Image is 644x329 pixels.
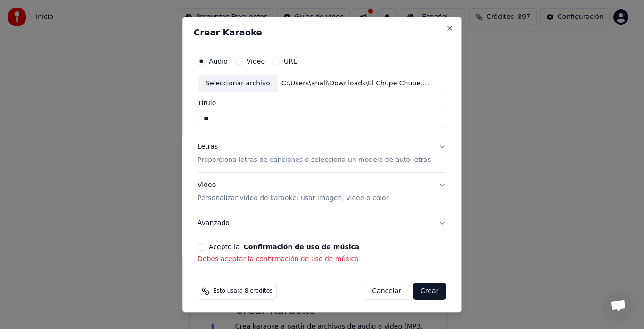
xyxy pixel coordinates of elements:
[247,58,265,65] label: Video
[198,156,431,165] p: Proporciona letras de canciones o selecciona un modelo de auto letras
[198,75,278,92] div: Seleccionar archivo
[198,135,446,173] button: LetrasProporciona letras de canciones o selecciona un modelo de auto letras
[209,244,359,251] label: Acepto la
[209,58,228,65] label: Audio
[284,58,297,65] label: URL
[198,181,388,203] div: Video
[364,283,410,300] button: Cancelar
[198,100,446,107] label: Título
[198,211,446,236] button: Avanzado
[198,173,446,211] button: VideoPersonalizar video de karaoke: usar imagen, video o color
[194,28,450,37] h2: Crear Karaoke
[278,79,438,88] div: C:\Users\anali\Downloads\El Chupe Chupe.mp3
[413,283,446,300] button: Crear
[213,288,272,295] span: Esto usará 8 créditos
[198,194,388,203] p: Personalizar video de karaoke: usar imagen, video o color
[198,255,446,264] p: Debes aceptar la confirmación de uso de música
[198,143,218,152] div: Letras
[244,244,360,251] button: Acepto la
